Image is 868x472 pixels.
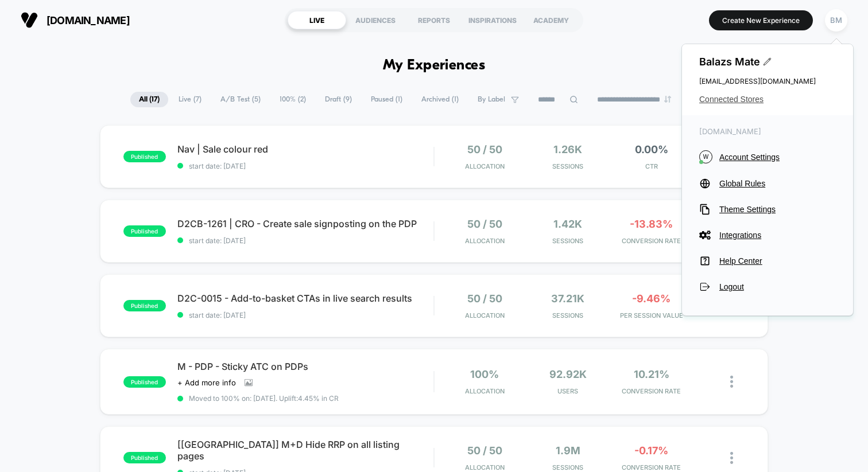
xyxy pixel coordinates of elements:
span: start date: [DATE] [177,236,433,245]
h1: My Experiences [383,57,486,74]
button: Create New Experience [709,10,813,30]
button: BM [821,9,851,32]
span: Help Center [719,256,836,266]
div: LIVE [288,11,346,29]
span: 100% [470,368,499,380]
span: 50 / 50 [467,143,502,155]
i: W [699,150,712,163]
div: AUDIENCES [346,11,405,29]
span: Allocation [465,237,505,245]
button: Global Rules [699,178,836,189]
span: -0.17% [634,444,668,457]
span: Sessions [529,237,607,245]
button: [DOMAIN_NAME] [17,11,133,29]
button: Integrations [699,229,836,241]
span: Allocation [465,162,505,170]
img: close [730,452,733,464]
span: CONVERSION RATE [613,463,690,471]
span: Allocation [465,311,505,319]
span: Draft ( 9 ) [316,92,361,107]
span: published [123,376,166,388]
span: Integrations [719,231,836,240]
span: + Add more info [177,378,236,387]
span: 37.21k [551,292,584,305]
span: CONVERSION RATE [613,237,690,245]
span: 10.21% [634,368,669,380]
span: By Label [478,95,505,104]
span: Theme Settings [719,205,836,214]
span: published [123,151,166,162]
span: PER SESSION VALUE [613,311,690,319]
span: [DOMAIN_NAME] [46,14,130,26]
span: 92.92k [549,368,587,380]
span: D2C-0015 - Add-to-basket CTAs in live search results [177,292,433,304]
span: Nav | Sale colour red [177,143,433,155]
span: M - PDP - Sticky ATC on PDPs [177,361,433,372]
span: Sessions [529,463,607,471]
span: CONVERSION RATE [613,387,690,395]
span: start date: [DATE] [177,311,433,319]
span: published [123,452,166,463]
span: 50 / 50 [467,218,502,230]
span: 1.42k [553,218,582,230]
span: -13.83% [630,218,673,230]
span: Global Rules [719,179,836,188]
span: CTR [613,162,690,170]
span: [[GEOGRAPHIC_DATA]] M+D Hide RRP on all listing pages [177,439,433,462]
span: Account Settings [719,153,836,162]
span: Sessions [529,311,607,319]
img: close [730,376,733,388]
img: end [664,96,671,103]
span: A/B Test ( 5 ) [212,92,269,107]
span: Allocation [465,463,505,471]
span: All ( 17 ) [130,92,168,107]
span: Paused ( 1 ) [362,92,411,107]
span: Live ( 7 ) [170,92,210,107]
button: Connected Stores [699,95,836,104]
span: Sessions [529,162,607,170]
button: Logout [699,281,836,292]
img: Visually logo [21,11,38,29]
span: [EMAIL_ADDRESS][DOMAIN_NAME] [699,77,836,85]
div: ACADEMY [522,11,580,29]
button: WAccount Settings [699,150,836,163]
span: -9.46% [632,292,671,305]
div: REPORTS [405,11,463,29]
span: published [123,225,166,237]
span: 0.00% [635,143,668,155]
div: INSPIRATIONS [463,11,522,29]
span: [DOMAIN_NAME] [699,127,836,136]
span: 1.9M [556,444,580,457]
button: Help Center [699,255,836,267]
span: Moved to 100% on: [DATE] . Uplift: 4.45% in CR [189,394,339,403]
span: 50 / 50 [467,444,502,457]
span: Balazs Mate [699,56,836,68]
span: Archived ( 1 ) [413,92,467,107]
button: Theme Settings [699,204,836,215]
span: D2CB-1261 | CRO - Create sale signposting on the PDP [177,218,433,229]
span: Allocation [465,387,505,395]
span: Logout [719,282,836,291]
span: start date: [DATE] [177,162,433,170]
span: 50 / 50 [467,292,502,305]
span: published [123,300,166,311]
span: Users [529,387,607,395]
span: 1.26k [553,143,582,155]
div: BM [825,9,847,32]
span: 100% ( 2 ) [271,92,315,107]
